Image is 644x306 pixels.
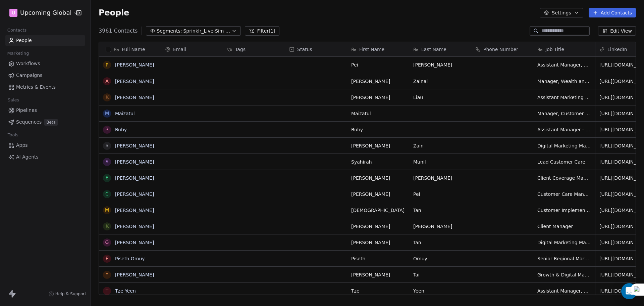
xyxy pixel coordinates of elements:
a: SequencesBeta [5,117,85,128]
span: Upcoming Global [20,8,71,17]
a: People [5,35,85,46]
a: Apps [5,140,85,151]
span: Sequences [16,119,42,126]
span: People [16,37,32,44]
a: [PERSON_NAME] [115,95,154,100]
span: [PERSON_NAME] [413,175,467,181]
span: Client Coverage Manager [537,175,591,181]
div: T [106,287,109,294]
span: Contacts [4,25,30,35]
div: Last Name [409,42,471,56]
span: Growth & Digital Marketing Manager [537,271,591,278]
a: Help & Support [49,291,86,297]
span: Customer Implementation Manager [537,207,591,214]
div: Full Name [99,42,161,56]
span: Pei [351,61,405,68]
span: Maizatul [351,110,405,117]
span: Tan [413,239,467,246]
button: Add Contacts [589,8,636,17]
span: Tags [235,46,246,53]
span: Client Manager [537,223,591,230]
span: Status [297,46,312,53]
div: C [105,190,109,198]
button: UUpcoming Global [8,7,71,18]
a: Workflows [5,58,85,69]
a: [PERSON_NAME] [115,240,154,245]
span: Pei [413,191,467,198]
span: Apps [16,142,28,149]
div: First Name [347,42,409,56]
span: Zain [413,142,467,149]
span: Full Name [122,46,145,53]
span: [PERSON_NAME] [351,142,405,149]
span: Beta [44,119,58,126]
a: [PERSON_NAME] [115,191,154,197]
span: [DEMOGRAPHIC_DATA] [351,207,405,214]
a: [PERSON_NAME] [115,159,154,165]
span: Last Name [421,46,446,53]
div: M [105,207,109,214]
span: [PERSON_NAME] [413,223,467,230]
a: [PERSON_NAME] [115,143,154,148]
div: Phone Number [471,42,533,56]
span: Manager, Wealth and Retail Banking Marketing [537,78,591,85]
span: Pipelines [16,107,37,114]
div: P [106,61,108,69]
span: Tan [413,207,467,214]
span: Customer Care Manager [537,191,591,198]
a: Campaigns [5,70,85,81]
span: Digital Marketing Manager [537,142,591,149]
span: Omuy [413,255,467,262]
span: Campaigns [16,72,42,79]
span: Sprinklr_Live-Sim Webinar_[DATE] [183,28,230,35]
a: Maizatul [115,111,135,116]
button: Edit View [598,26,636,36]
span: Help & Support [55,291,86,297]
span: Metrics & Events [16,84,56,91]
span: LinkedIn [607,46,627,53]
span: Assistant Marketing Manager [537,94,591,101]
a: [PERSON_NAME] [115,208,154,213]
span: Segments: [157,28,182,35]
span: [PERSON_NAME] [351,239,405,246]
div: M [105,110,109,117]
span: Tai [413,271,467,278]
a: Piseth Omuy [115,256,145,261]
span: 3961 Contacts [99,27,138,35]
a: Metrics & Events [5,82,85,93]
span: Tze [351,288,405,294]
span: [PERSON_NAME] [351,271,405,278]
span: Workflows [16,60,40,67]
div: Status [285,42,347,56]
span: [PERSON_NAME] [351,223,405,230]
span: AI Agents [16,154,39,161]
div: Email [161,42,223,56]
span: Piseth [351,255,405,262]
span: Manager, Customer Relationship Management [537,110,591,117]
span: Syahirah [351,159,405,165]
span: [PERSON_NAME] [351,175,405,181]
a: Pipelines [5,105,85,116]
span: Marketing [4,48,32,58]
a: Ruby [115,127,127,132]
button: Settings [540,8,583,17]
span: Job Title [545,46,564,53]
div: S [106,142,109,149]
div: K [105,223,108,230]
a: [PERSON_NAME] [115,175,154,181]
span: First Name [359,46,384,53]
div: grid [99,57,161,295]
button: Filter(1) [245,26,279,36]
div: G [105,239,109,246]
div: Job Title [533,42,595,56]
div: A [105,78,109,85]
span: Phone Number [483,46,518,53]
a: [PERSON_NAME] [115,224,154,229]
span: Tools [5,130,21,140]
div: Open Intercom Messenger [621,283,637,299]
div: S [106,158,109,165]
a: AI Agents [5,151,85,163]
a: [PERSON_NAME] [115,62,154,68]
a: [PERSON_NAME] [115,272,154,277]
span: [PERSON_NAME] [351,94,405,101]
